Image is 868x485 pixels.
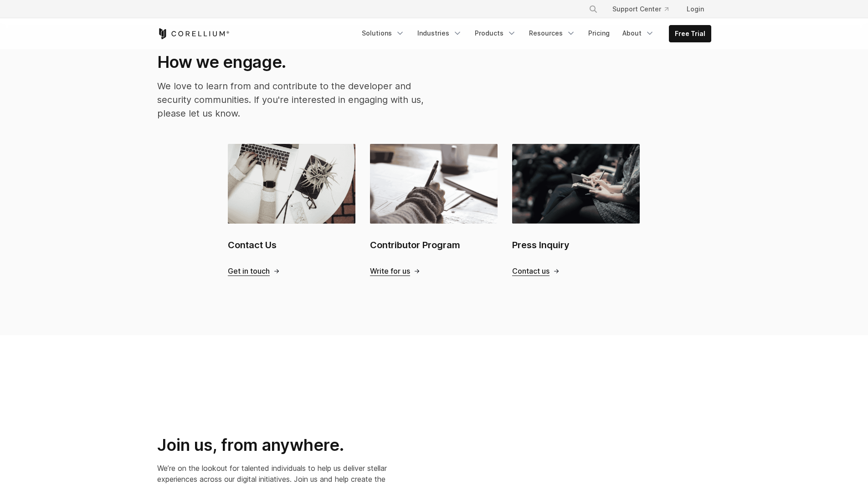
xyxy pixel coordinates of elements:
[157,28,230,39] a: Corellium Home
[605,1,676,17] a: Support Center
[669,26,711,42] a: Free Trial
[524,25,581,41] a: Resources
[583,25,615,41] a: Pricing
[356,25,711,42] div: Navigation Menu
[512,144,640,276] a: Press Inquiry Press Inquiry Contact us
[512,238,640,252] h2: Press Inquiry
[512,266,550,276] span: Contact us
[157,79,425,120] p: We love to learn from and contribute to the developer and security communities. If you're interes...
[585,1,601,17] button: Search
[228,144,355,276] a: Contact Us Contact Us Get in touch
[617,25,660,41] a: About
[578,1,711,17] div: Navigation Menu
[512,144,640,223] img: Press Inquiry
[157,435,390,455] h2: Join us, from anywhere.
[370,144,498,276] a: Contributor Program Contributor Program Write for us
[356,25,410,41] a: Solutions
[228,266,270,276] span: Get in touch
[412,25,467,41] a: Industries
[679,1,711,17] a: Login
[370,238,498,252] h2: Contributor Program
[370,266,410,276] span: Write for us
[370,144,498,223] img: Contributor Program
[469,25,522,41] a: Products
[228,144,355,223] img: Contact Us
[228,238,355,252] h2: Contact Us
[157,52,425,72] h2: How we engage.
